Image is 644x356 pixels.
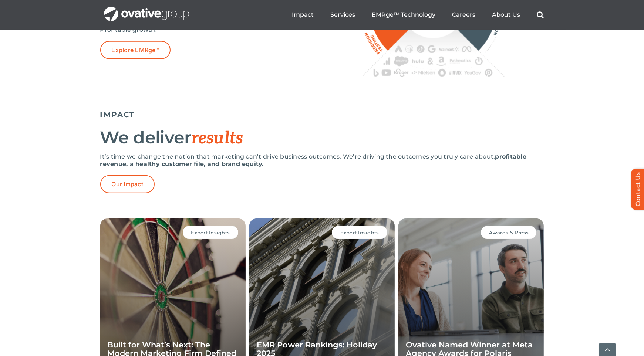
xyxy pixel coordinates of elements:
a: Impact [292,11,314,18]
a: Careers [452,11,476,18]
a: Services [331,11,355,18]
a: Explore EMRge™ [100,41,171,59]
a: OG_Full_horizontal_WHT [104,6,189,13]
strong: profitable revenue, a healthy customer file, and brand equity. [100,153,526,167]
em: results [191,128,243,149]
a: About Us [492,11,520,18]
h2: We deliver [100,128,544,148]
h5: IMPACT [100,110,544,119]
span: Explore EMRge™ [112,47,159,54]
a: Our Impact [100,175,155,193]
a: Search [537,11,544,18]
a: EMRge™ Technology [372,11,436,18]
nav: Menu [292,3,544,27]
span: Our Impact [112,181,143,188]
p: It’s time we change the notion that marketing can’t drive business outcomes. We’re driving the ou... [100,153,544,168]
